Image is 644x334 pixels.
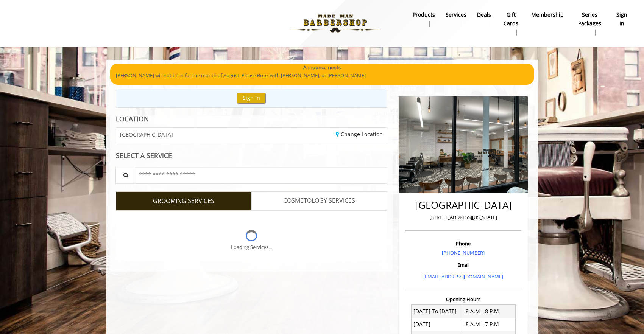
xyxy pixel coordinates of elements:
[472,9,496,29] a: DealsDeals
[610,9,633,29] a: sign insign in
[463,305,516,318] td: 8 A.M - 8 P.M
[116,71,529,79] p: [PERSON_NAME] will not be in for the month of August. Please Book with [PERSON_NAME], or [PERSON_...
[407,213,519,221] p: [STREET_ADDRESS][US_STATE]
[231,243,272,251] div: Loading Services...
[502,11,521,28] b: gift cards
[120,132,173,137] span: [GEOGRAPHIC_DATA]
[463,318,516,331] td: 8 A.M - 7 P.M
[115,167,135,184] button: Service Search
[407,241,519,246] h3: Phone
[336,130,383,138] a: Change Location
[303,64,341,71] b: Announcements
[574,11,605,28] b: Series packages
[423,273,503,280] a: [EMAIL_ADDRESS][DOMAIN_NAME]
[405,297,521,302] h3: Opening Hours
[496,9,526,37] a: Gift cardsgift cards
[413,11,435,19] b: products
[407,262,519,267] h3: Email
[526,9,569,29] a: MembershipMembership
[569,9,610,37] a: Series packagesSeries packages
[116,114,149,123] b: LOCATION
[237,93,266,104] button: Sign In
[407,9,440,29] a: Productsproducts
[477,11,491,19] b: Deals
[440,9,472,29] a: ServicesServices
[283,196,355,206] span: COSMETOLOGY SERVICES
[153,196,214,206] span: GROOMING SERVICES
[531,11,564,19] b: Membership
[116,152,387,159] div: SELECT A SERVICE
[411,305,463,318] td: [DATE] To [DATE]
[116,210,387,261] div: Grooming services
[446,11,466,19] b: Services
[283,3,387,44] img: Made Man Barbershop logo
[442,249,485,256] a: [PHONE_NUMBER]
[407,200,519,211] h2: [GEOGRAPHIC_DATA]
[411,318,463,331] td: [DATE]
[616,11,628,28] b: sign in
